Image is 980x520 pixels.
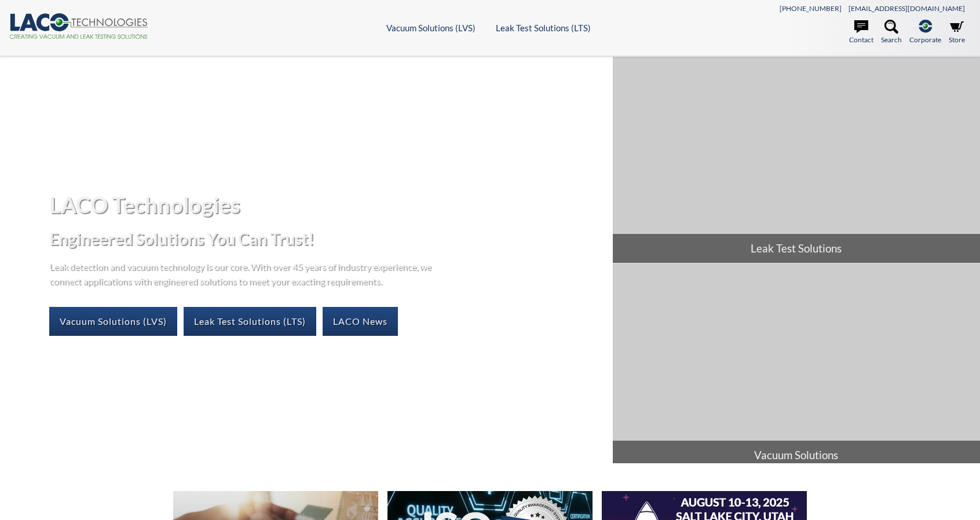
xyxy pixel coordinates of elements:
[849,4,965,13] a: [EMAIL_ADDRESS][DOMAIN_NAME]
[323,307,398,336] a: LACO News
[49,307,177,336] a: Vacuum Solutions (LVS)
[49,191,604,219] h1: LACO Technologies
[909,34,941,45] span: Corporate
[881,20,902,45] a: Search
[496,23,591,33] a: Leak Test Solutions (LTS)
[780,4,842,13] a: [PHONE_NUMBER]
[849,20,873,45] a: Contact
[49,259,437,288] p: Leak detection and vacuum technology is our core. With over 45 years of industry experience, we c...
[949,20,965,45] a: Store
[49,228,604,250] h2: Engineered Solutions You Can Trust!
[386,23,476,33] a: Vacuum Solutions (LVS)
[184,307,316,336] a: Leak Test Solutions (LTS)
